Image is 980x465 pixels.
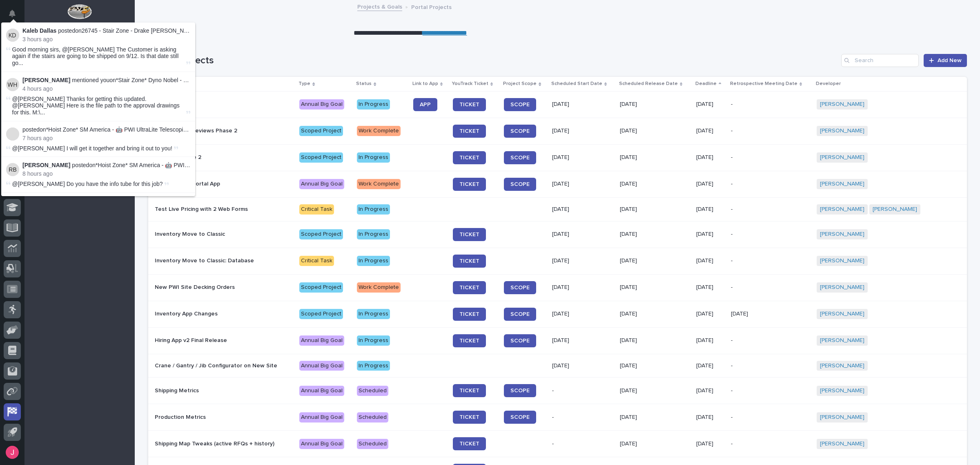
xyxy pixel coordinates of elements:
[620,387,690,394] p: [DATE]
[357,99,390,110] div: In Progress
[155,101,293,108] p: Sales Metrics
[510,155,530,161] span: SCOPE
[820,414,864,421] a: [PERSON_NAME]
[696,127,724,134] p: [DATE]
[820,101,864,108] a: [PERSON_NAME]
[299,412,344,423] div: Annual Big Goal
[696,337,724,344] p: [DATE]
[148,327,967,354] tr: Hiring App v2 Final ReleaseAnnual Big GoalIn ProgressTICKETSCOPE[DATE][DATE][DATE]-[PERSON_NAME]
[459,311,479,317] span: TICKET
[552,231,613,238] p: [DATE]
[695,79,717,88] p: Deadline
[357,386,388,396] div: Scheduled
[357,229,390,239] div: In Progress
[552,154,613,161] p: [DATE]
[12,181,163,187] span: @[PERSON_NAME] Do you have the info tube for this job?
[731,181,811,188] p: -
[552,127,613,134] p: [DATE]
[22,162,70,168] strong: [PERSON_NAME]
[696,101,724,108] p: [DATE]
[299,361,344,371] div: Annual Big Goal
[67,4,91,19] img: Workspace Logo
[696,362,724,369] p: [DATE]
[504,281,536,294] a: SCOPE
[510,181,530,187] span: SCOPE
[4,444,21,461] button: users-avatar
[155,337,293,344] p: Hiring App v2 Final Release
[459,441,479,447] span: TICKET
[356,79,372,88] p: Status
[12,96,185,116] span: @[PERSON_NAME] Thanks for getting this updated. @[PERSON_NAME] Here is the file path to the appro...
[82,27,268,34] a: 26745 - Stair Zone - Drake [PERSON_NAME] Steel - Custom Crossovers
[620,257,690,264] p: [DATE]
[510,388,530,393] span: SCOPE
[731,284,811,291] p: -
[873,206,917,213] a: [PERSON_NAME]
[6,163,19,176] img: Reinhart G Burkholder
[841,54,919,67] input: Search
[453,334,486,347] a: TICKET
[620,206,690,213] p: [DATE]
[510,338,530,344] span: SCOPE
[696,257,724,264] p: [DATE]
[6,78,19,91] img: Wynne Hochstetler
[299,335,344,346] div: Annual Big Goal
[459,258,479,264] span: TICKET
[459,338,479,344] span: TICKET
[510,285,530,291] span: SCOPE
[504,125,536,138] a: SCOPE
[820,181,864,188] a: [PERSON_NAME]
[357,335,390,346] div: In Progress
[552,181,613,188] p: [DATE]
[453,255,486,268] a: TICKET
[510,311,530,317] span: SCOPE
[504,411,536,424] a: SCOPE
[299,309,343,319] div: Scoped Project
[155,284,293,291] p: New PWI Site Decking Orders
[411,2,452,11] p: Portal Projects
[148,144,967,171] tr: Time Off Phase 2Scoped ProjectIn ProgressTICKETSCOPE[DATE][DATE][DATE]-[PERSON_NAME]
[148,354,967,378] tr: Crane / Gantry / Jib Configurator on New SiteAnnual Big GoalIn Progress[DATE][DATE][DATE]-[PERSON...
[820,231,864,238] a: [PERSON_NAME]
[148,301,967,327] tr: Inventory App ChangesScoped ProjectIn ProgressTICKETSCOPE[DATE][DATE][DATE][DATE][PERSON_NAME]
[148,55,838,67] h1: Portal Projects
[504,384,536,397] a: SCOPE
[620,154,690,161] p: [DATE]
[696,311,724,317] p: [DATE]
[155,414,293,421] p: Production Metrics
[696,231,724,238] p: [DATE]
[731,387,811,394] p: -
[6,29,19,42] img: Kaleb Dallas
[731,414,811,421] p: -
[459,388,479,393] span: TICKET
[453,281,486,294] a: TICKET
[696,414,724,421] p: [DATE]
[731,127,811,134] p: -
[12,145,172,152] span: @[PERSON_NAME] I will get it together and bring it out to you!
[357,412,388,423] div: Scheduled
[357,282,401,293] div: Work Complete
[731,101,811,108] p: -
[299,204,334,215] div: Critical Task
[299,386,344,396] div: Annual Big Goal
[510,128,530,134] span: SCOPE
[620,414,690,421] p: [DATE]
[731,362,811,369] p: -
[155,387,293,394] p: Shipping Metrics
[148,221,967,248] tr: Inventory Move to ClassicScoped ProjectIn ProgressTICKET[DATE][DATE][DATE]-[PERSON_NAME]
[299,179,344,189] div: Annual Big Goal
[155,362,293,369] p: Crane / Gantry / Jib Configurator on New Site
[22,36,190,43] p: 3 hours ago
[552,362,613,369] p: [DATE]
[820,440,864,447] a: [PERSON_NAME]
[816,79,841,88] p: Developer
[453,411,486,424] a: TICKET
[155,206,293,213] p: Test Live Pricing with 2 Web Forms
[148,404,967,431] tr: Production MetricsAnnual Big GoalScheduledTICKETSCOPE-[DATE][DATE]-[PERSON_NAME]
[696,284,724,291] p: [DATE]
[504,151,536,164] a: SCOPE
[620,284,690,291] p: [DATE]
[620,362,690,369] p: [DATE]
[820,311,864,317] a: [PERSON_NAME]
[552,387,613,394] p: -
